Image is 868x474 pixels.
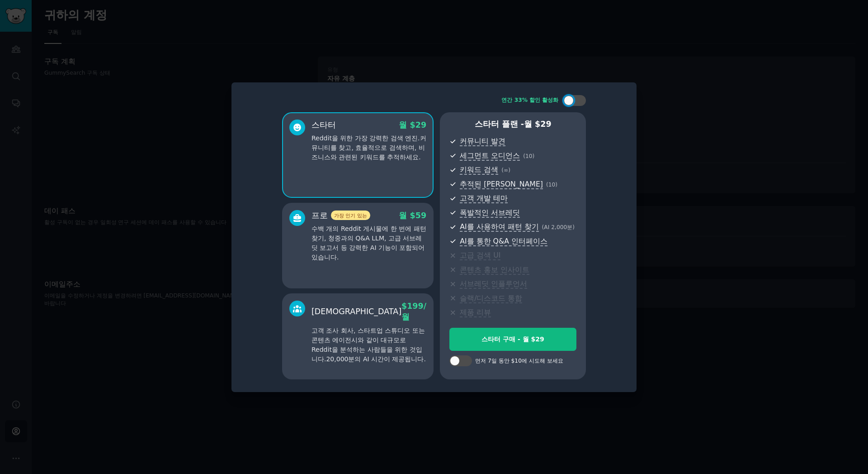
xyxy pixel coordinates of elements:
[460,294,522,302] font: 슬랙/디스코드 통합
[460,222,538,231] font: AI를 사용하여 패턴 찾기
[501,167,510,173] font: (∞)
[460,180,543,188] font: 추적된 [PERSON_NAME]
[501,97,558,103] font: 연간 33% 할인 활성화
[311,134,420,142] font: Reddit을 위한 가장 강력한 검색 엔진.
[460,194,508,202] font: 고객 개발 테마
[460,251,500,259] font: 고급 검색 UI
[311,120,336,131] font: 스타터
[546,182,557,188] font: (10)
[311,306,401,317] font: [DEMOGRAPHIC_DATA]
[311,211,328,220] font: 프로
[460,265,529,274] font: 콘텐츠 홍보 인사이트
[399,211,426,220] font: 월 $59
[401,302,426,322] font: $199/월
[460,237,547,245] font: AI를 통한 Q&A 인터페이스
[475,120,552,129] font: 스타터 플랜 -
[481,335,544,343] font: 스타터 구매 - 월 $29
[460,279,527,288] font: 서브레딧 인플루언서
[311,134,426,161] font: 커뮤니티를 찾고, 효율적으로 검색하며, 비즈니스와 관련된 키워드를 추적하세요.
[326,355,426,363] font: 20,000분의 AI 시간이 제공됩니다.
[311,327,425,363] font: 고객 조사 회사, 스타트업 스튜디오 또는 콘텐츠 에이전시와 같이 대규모로 Reddit을 분석하는 사람들을 위한 것입니다.
[523,153,534,159] font: (10)
[542,224,575,230] font: (AI 2,000분)
[475,358,563,364] font: 먼저 7일 동안 $10에 시도해 보세요
[460,137,505,145] font: 커뮤니티 발견
[334,213,367,218] font: 가장 인기 있는
[311,225,426,261] font: 수백 개의 Reddit 게시물에 한 번에 패턴 찾기, 청중과의 Q&A LLM, 고급 서브레딧 보고서 등 강력한 AI 기능이 포함되어 있습니다.
[460,208,520,217] font: 폭발적인 서브레딧
[460,151,520,160] font: 세그먼트 오디언스
[524,120,552,129] span: 월 $29
[460,165,498,174] font: 키워드 검색
[449,328,576,351] button: 스타터 구매 - 월 $29
[399,120,426,129] font: 월 $29
[460,308,491,316] font: 제품 리뷰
